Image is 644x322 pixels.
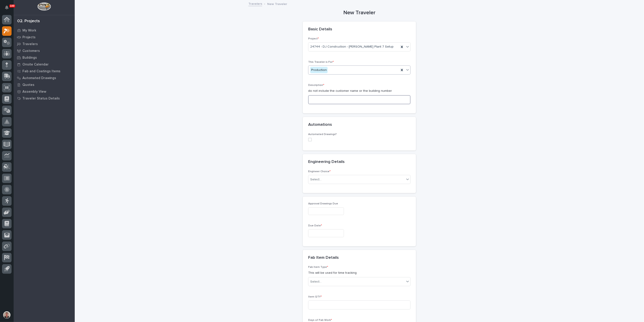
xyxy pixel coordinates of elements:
[310,67,328,73] div: Production
[14,88,75,95] a: Assembly View
[14,75,75,81] a: Automated Drawings
[308,160,345,165] h2: Engineering Details
[22,42,38,46] p: Travelers
[308,37,319,40] span: Project
[303,10,416,16] h1: New Traveler
[308,27,332,32] h2: Basic Details
[267,1,287,6] p: New Traveler
[308,122,332,127] h2: Automations
[14,47,75,54] a: Customers
[310,44,394,49] span: 24744 - DJ Construction - [PERSON_NAME] Plant 7 Setup
[308,319,332,322] span: Days of Fab Work
[22,56,37,60] p: Buildings
[308,266,328,269] span: Fab Item Type
[22,90,46,94] p: Assembly View
[22,49,40,53] p: Customers
[22,76,56,80] p: Automated Drawings
[22,63,49,67] p: Onsite Calendar
[248,1,262,6] a: Travelers
[14,54,75,61] a: Buildings
[14,61,75,68] a: Onsite Calendar
[308,61,334,63] span: This Traveler is For
[308,224,322,227] span: Due Date
[17,19,40,24] div: 02. Projects
[6,5,12,13] div: Notifications100
[14,27,75,34] a: My Work
[310,177,322,182] div: Select...
[308,255,339,260] h2: Fab Item Details
[308,89,411,93] p: do not include the customer name or the building number
[14,81,75,88] a: Quotes
[2,310,12,320] button: users-avatar
[22,35,36,39] p: Projects
[308,133,337,136] span: Automated Drawings?
[10,4,14,7] p: 100
[14,68,75,75] a: Fab and Coatings Items
[2,3,12,12] button: Notifications
[308,84,324,87] span: Description
[22,29,36,33] p: My Work
[310,279,322,284] div: Select...
[22,69,60,73] p: Fab and Coatings Items
[308,202,338,205] span: Approval Drawings Due
[14,34,75,41] a: Projects
[308,271,411,275] p: This will be used for time tracking
[37,2,51,11] img: Workspace Logo
[22,83,34,87] p: Quotes
[14,41,75,47] a: Travelers
[308,170,331,173] span: Engineer Choice
[22,97,60,101] p: Traveler Status Details
[14,95,75,102] a: Traveler Status Details
[308,295,322,298] span: Item QTY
